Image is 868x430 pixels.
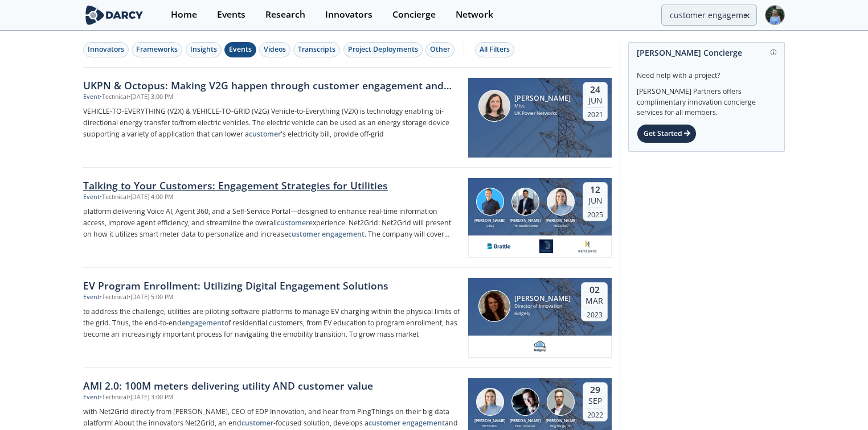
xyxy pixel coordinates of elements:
img: 9aae140f-fd41-481c-85e4-b4fe66dce6fe [539,239,554,253]
img: Akhilesh Ramakrishnan [511,188,539,216]
p: VEHICLE-TO-EVERYTHING (V2X) & VEHICLE-TO-GRID (V2G) Vehicle-to-Everything (V2X) is technology ena... [83,106,460,140]
button: Frameworks [132,42,182,57]
div: Frameworks [136,44,178,55]
img: 1655146881083-Net2Grid.JPG [578,239,597,253]
div: Concierge [392,10,436,19]
button: Project Deployments [343,42,423,57]
p: to address the challenge, utilities are piloting software platforms to manage EV charging within ... [83,306,460,340]
div: AMI 2.0: 100M meters delivering utility AND customer value [83,378,460,393]
div: Videos [264,44,286,55]
div: UKPN & Octopus: Making V2G happen through customer engagement and faster interconnections [83,78,460,93]
div: The Brattle Group [507,224,543,228]
div: 2025 [587,208,603,219]
div: EV Program Enrollment: Utilizing Digital Engagement Solutions [83,278,460,293]
div: Need help with a project? [637,63,776,81]
div: Event [83,93,100,102]
div: • Technical • [DATE] 4:00 PM [100,193,173,202]
img: Maria Kretzing [478,290,510,322]
a: Talking to Your Customers: Engagement Strategies for Utilities Event •Technical•[DATE] 4:00 PM pl... [83,168,612,268]
div: Insights [190,44,217,55]
div: • Technical • [DATE] 5:00 PM [100,293,173,302]
img: Profile [765,5,785,25]
div: Miss [514,102,571,110]
img: Steve Dawson [476,188,504,216]
div: [PERSON_NAME] [514,295,571,303]
div: [PERSON_NAME] [543,218,579,224]
div: Other [430,44,450,55]
div: Events [217,10,245,19]
strong: customer [369,418,400,428]
div: Home [171,10,197,19]
div: Director of Innovation [514,303,571,310]
div: 24 [587,84,603,96]
input: Advanced Search [661,5,757,26]
div: [PERSON_NAME] [507,218,543,224]
div: 29 [587,384,603,396]
strong: engagement [182,318,224,328]
div: 2023 [586,308,603,319]
img: Sean Murphy [547,388,575,416]
div: Mar [586,296,603,306]
div: Sep [587,396,603,406]
div: Event [83,393,100,402]
div: [PERSON_NAME] [472,418,507,424]
div: All Filters [480,44,510,55]
div: Events [229,44,252,55]
div: Ping Things, Inc. [543,424,579,428]
div: [PERSON_NAME] [514,94,571,102]
strong: customer [241,418,273,428]
div: EDP Inovacao [507,424,543,428]
div: Innovators [88,44,124,55]
div: [PERSON_NAME] Concierge [637,43,776,63]
div: • Technical • [DATE] 3:00 PM [100,93,173,102]
div: [PERSON_NAME] [543,418,579,424]
div: Talking to Your Customers: Engagement Strategies for Utilities [83,178,460,193]
div: 2021 [587,108,603,119]
button: All Filters [475,42,514,57]
img: information.svg [771,49,777,56]
img: Evie Trolove [478,90,510,122]
div: Network [456,10,493,19]
div: Jun [587,196,603,206]
img: logo-wide.svg [83,5,145,25]
div: [PERSON_NAME] Partners offers complimentary innovation concierge services for all members. [637,81,776,118]
div: [URL] [472,224,507,228]
div: Innovators [325,10,372,19]
strong: customer [277,218,309,228]
img: Emily Fisher [547,188,575,216]
div: Transcripts [298,44,335,55]
strong: customer [249,129,281,139]
div: Project Deployments [348,44,418,55]
div: UK Power Networks [514,110,571,117]
div: 12 [587,184,603,196]
button: Insights [186,42,222,57]
div: [PERSON_NAME] [507,418,543,424]
strong: customer [288,229,320,239]
div: Get Started [637,124,697,143]
img: 1655224446716-descarga.png [483,239,515,253]
div: NET2GRID [543,224,579,228]
button: Events [224,42,256,57]
strong: engagement [322,229,365,239]
p: platform delivering Voice AI, Agent 360, and a Self-Service Portal—designed to enhance real-time ... [83,206,460,240]
button: Videos [259,42,290,57]
div: [PERSON_NAME] [472,218,507,224]
strong: engagement [402,418,445,428]
div: Event [83,193,100,202]
div: • Technical • [DATE] 3:00 PM [100,393,173,402]
a: UKPN & Octopus: Making V2G happen through customer engagement and faster interconnections Event •... [83,68,612,168]
img: Emily Fisher [476,388,504,416]
div: NET2GRID [472,424,507,428]
button: Innovators [83,42,129,57]
div: Bidgely [514,310,571,317]
a: EV Program Enrollment: Utilizing Digital Engagement Solutions Event •Technical•[DATE] 5:00 PM to ... [83,268,612,368]
img: bidgely.com.png [533,340,547,353]
div: Jun [587,96,603,106]
div: 02 [586,284,603,296]
button: Other [425,42,455,57]
button: Transcripts [293,42,340,57]
div: 2022 [587,408,603,419]
img: Antonio Coutinho [511,388,539,416]
div: Event [83,293,100,302]
div: Research [265,10,305,19]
